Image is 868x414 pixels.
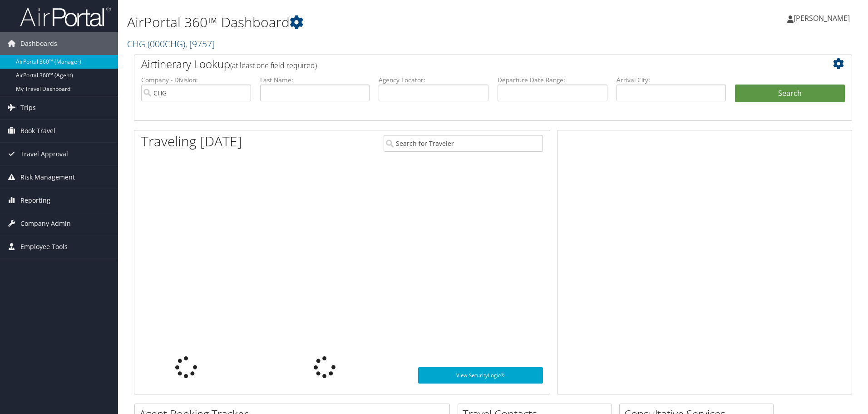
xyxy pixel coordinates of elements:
span: Trips [20,96,36,119]
label: Departure Date Range: [498,75,607,85]
input: Search for Traveler [384,135,543,152]
label: Last Name: [260,75,370,85]
span: Company Admin [20,212,71,235]
h2: Airtinerary Lookup [141,56,785,72]
a: CHG [127,38,215,50]
span: (at least one field required) [230,60,317,70]
span: [PERSON_NAME] [794,13,850,23]
h1: AirPortal 360™ Dashboard [127,13,615,32]
span: , [ 9757 ] [185,38,215,50]
label: Company - Division: [141,75,251,85]
button: Search [735,85,845,103]
span: Book Travel [20,120,55,142]
span: Travel Approval [20,143,68,165]
a: [PERSON_NAME] [787,5,859,32]
span: Risk Management [20,166,75,189]
span: Reporting [20,189,50,212]
span: Employee Tools [20,235,68,258]
a: View SecurityLogic® [418,367,543,384]
label: Arrival City: [616,75,726,85]
h1: Traveling [DATE] [141,132,242,151]
img: airportal-logo.png [20,6,111,27]
label: Agency Locator: [379,75,488,85]
span: Dashboards [20,32,57,55]
span: ( 000CHG ) [148,38,185,50]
